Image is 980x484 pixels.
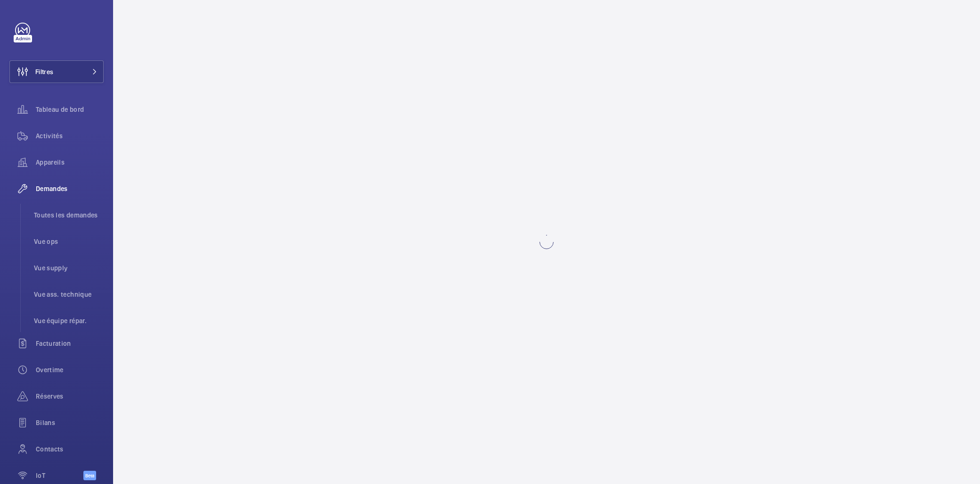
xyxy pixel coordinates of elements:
span: Vue ops [34,237,104,246]
span: IoT [36,471,83,480]
span: Filtres [35,67,53,76]
span: Bilans [36,418,104,427]
span: Beta [83,471,96,480]
button: Filtres [9,60,104,83]
span: Toutes les demandes [34,210,104,220]
span: Overtime [36,365,104,375]
span: Vue ass. technique [34,290,104,299]
span: Demandes [36,184,104,193]
span: Vue supply [34,263,104,273]
span: Facturation [36,339,104,348]
span: Appareils [36,158,104,167]
span: Tableau de bord [36,105,104,114]
span: Activités [36,131,104,141]
span: Contacts [36,444,104,454]
span: Réserves [36,392,104,401]
span: Vue équipe répar. [34,316,104,325]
